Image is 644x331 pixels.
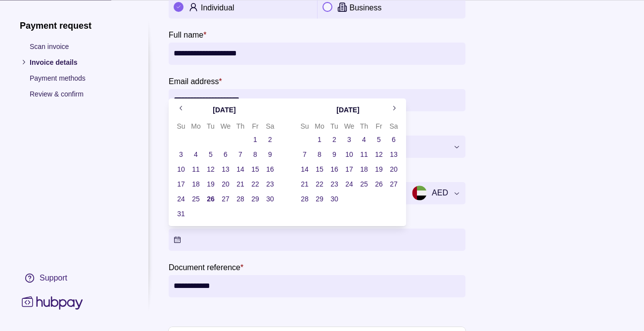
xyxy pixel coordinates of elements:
[386,120,401,132] th: Saturday
[174,89,460,111] input: Email address
[20,20,129,31] h1: Payment request
[263,133,277,146] button: 2
[298,147,312,161] button: 7
[189,162,203,176] button: 11
[174,177,188,191] button: 17
[387,133,401,146] button: 6
[169,263,240,271] p: Document reference
[372,133,386,146] button: 5
[213,104,235,115] div: [DATE]
[233,162,247,176] button: 14
[342,162,356,176] button: 17
[263,177,277,191] button: 23
[169,28,206,40] label: Full name
[30,88,129,99] p: Review & confirm
[350,3,382,12] p: Business
[342,147,356,161] button: 10
[357,133,371,146] button: 4
[204,147,218,161] button: 5
[201,3,234,12] p: Individual
[174,275,460,297] input: Document reference
[30,56,129,67] p: Invoice details
[189,147,203,161] button: 4
[263,120,277,132] th: Saturday
[169,229,465,251] button: Due date
[327,192,341,206] button: 30
[219,192,232,206] button: 27
[174,162,188,176] button: 10
[372,147,386,161] button: 12
[174,207,188,221] button: 31
[218,120,233,132] th: Wednesday
[169,77,219,85] p: Email address
[174,192,188,206] button: 24
[298,192,312,206] button: 28
[263,192,277,206] button: 30
[169,75,222,87] label: Email address
[263,162,277,176] button: 16
[327,120,342,132] th: Tuesday
[204,162,218,176] button: 12
[342,120,357,132] th: Wednesday
[204,177,218,191] button: 19
[233,192,247,206] button: 28
[372,162,386,176] button: 19
[313,147,326,161] button: 8
[248,120,263,132] th: Friday
[203,120,218,132] th: Tuesday
[313,133,326,146] button: 1
[248,162,262,176] button: 15
[263,147,277,161] button: 9
[297,120,312,132] th: Sunday
[298,177,312,191] button: 21
[336,104,359,115] div: [DATE]
[313,192,326,206] button: 29
[248,177,262,191] button: 22
[312,120,327,132] th: Monday
[219,147,232,161] button: 6
[174,43,460,65] input: Full name
[188,120,203,132] th: Monday
[298,162,312,176] button: 14
[357,177,371,191] button: 25
[174,147,188,161] button: 3
[327,147,341,161] button: 9
[248,192,262,206] button: 29
[342,177,356,191] button: 24
[233,147,247,161] button: 7
[357,147,371,161] button: 11
[233,120,248,132] th: Thursday
[219,177,232,191] button: 20
[189,177,203,191] button: 18
[174,120,188,132] th: Sunday
[371,120,386,132] th: Friday
[387,177,401,191] button: 27
[372,177,386,191] button: 26
[30,41,129,51] p: Scan invoice
[387,147,401,161] button: 13
[357,162,371,176] button: 18
[327,177,341,191] button: 23
[327,162,341,176] button: 16
[313,177,326,191] button: 22
[342,133,356,146] button: 3
[219,162,232,176] button: 13
[313,162,326,176] button: 15
[327,133,341,146] button: 2
[174,101,188,116] button: Go to previous month
[40,272,67,283] div: Support
[248,133,262,146] button: 1
[386,101,401,116] button: Go to next month
[189,192,203,206] button: 25
[169,30,203,39] p: Full name
[233,177,247,191] button: 21
[169,261,243,273] label: Document reference
[30,72,129,83] p: Payment methods
[387,162,401,176] button: 20
[357,120,371,132] th: Thursday
[248,147,262,161] button: 8
[204,192,218,206] button: 26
